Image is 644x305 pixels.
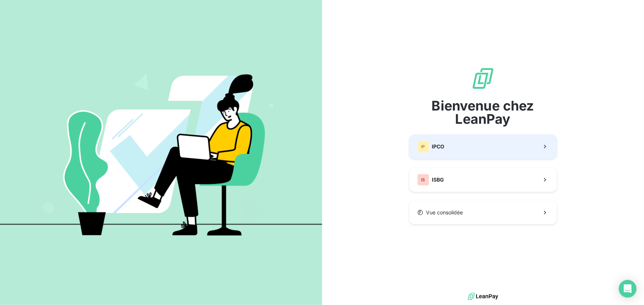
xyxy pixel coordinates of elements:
div: IS [417,174,429,186]
button: Vue consolidée [409,201,557,224]
img: logo [468,291,498,302]
button: IPIPCO [409,134,557,159]
span: ISBG [432,176,444,183]
button: ISISBG [409,168,557,192]
span: IPCO [432,143,445,150]
span: Vue consolidée [426,209,463,216]
div: IP [417,141,429,152]
div: Open Intercom Messenger [619,280,637,298]
img: logo sigle [471,67,495,90]
span: Bienvenue chez LeanPay [409,99,557,126]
